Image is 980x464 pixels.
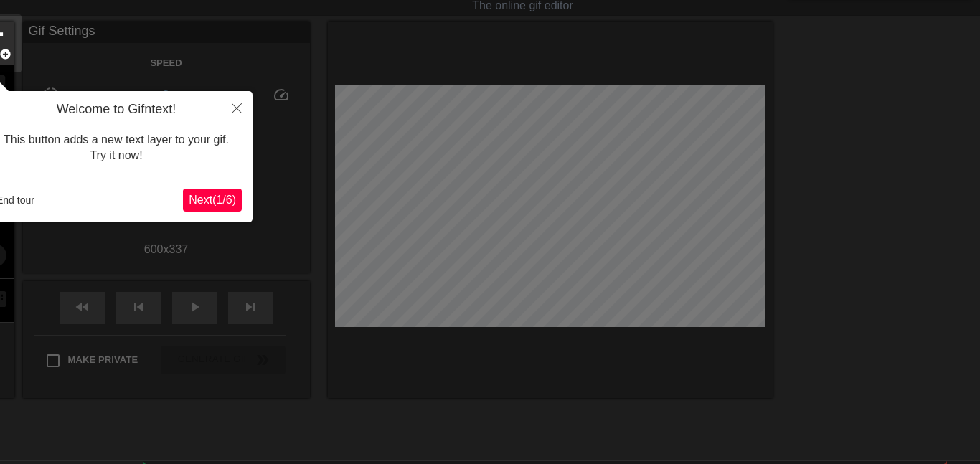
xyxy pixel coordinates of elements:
span: Next ( 1 / 6 ) [189,194,236,206]
button: Close [221,91,253,124]
button: Next [183,189,242,212]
